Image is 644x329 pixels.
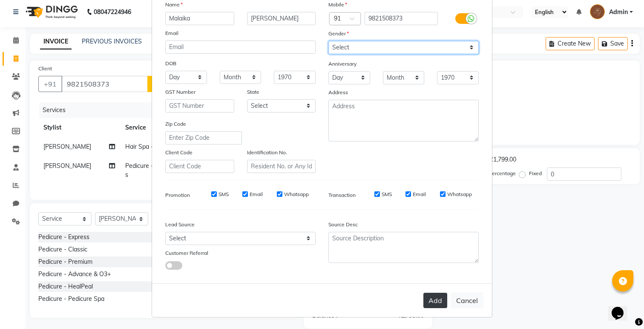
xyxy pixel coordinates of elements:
iframe: chat widget [608,295,635,320]
label: Customer Referral [165,249,208,257]
label: Gender [328,30,349,38]
input: Client Code [165,160,234,173]
label: Zip Code [165,120,186,128]
label: State [247,88,259,96]
input: First Name [165,12,234,25]
label: SMS [218,190,229,198]
label: DOB [165,60,176,67]
input: Resident No. or Any Id [247,160,316,173]
input: Enter Zip Code [165,131,242,144]
label: Email [165,29,178,37]
label: SMS [382,190,392,198]
label: Identification No. [247,149,287,156]
label: Whatsapp [284,190,309,198]
label: Client Code [165,149,193,156]
label: Anniversary [328,60,356,68]
input: Last Name [247,12,316,25]
input: GST Number [165,99,234,113]
label: Whatsapp [447,190,472,198]
button: Cancel [451,292,483,309]
label: Email [413,190,426,198]
label: Mobile [328,1,347,9]
label: Source Desc [328,221,358,228]
label: GST Number [165,88,195,96]
label: Email [250,190,263,198]
label: Promotion [165,191,190,199]
label: Address [328,89,348,96]
input: Email [165,40,316,54]
input: Mobile [365,12,438,25]
label: Transaction [328,191,356,199]
label: Name [165,1,183,9]
button: Add [423,293,447,308]
label: Lead Source [165,221,195,228]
